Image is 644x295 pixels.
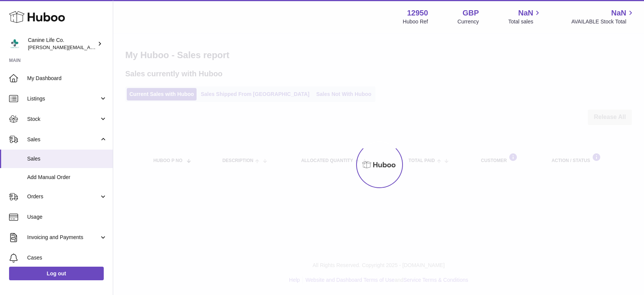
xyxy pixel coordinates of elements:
span: NaN [518,8,533,18]
span: Sales [27,155,107,162]
span: Orders [27,193,99,200]
div: Huboo Ref [403,18,428,25]
div: Currency [458,18,479,25]
span: Stock [27,116,99,123]
span: AVAILABLE Stock Total [571,18,635,25]
strong: 12950 [407,8,428,18]
span: [PERSON_NAME][EMAIL_ADDRESS][DOMAIN_NAME] [28,44,151,50]
a: NaN AVAILABLE Stock Total [571,8,635,25]
span: My Dashboard [27,75,107,82]
a: Log out [9,267,104,280]
span: Total sales [508,18,542,25]
div: Canine Life Co. [28,37,96,51]
span: Usage [27,213,107,221]
span: Sales [27,136,99,143]
a: NaN Total sales [508,8,542,25]
span: Add Manual Order [27,174,107,181]
strong: GBP [463,8,479,18]
span: Cases [27,254,107,261]
span: Invoicing and Payments [27,234,99,241]
span: Listings [27,95,99,102]
span: NaN [611,8,626,18]
img: kevin@clsgltd.co.uk [9,38,20,49]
